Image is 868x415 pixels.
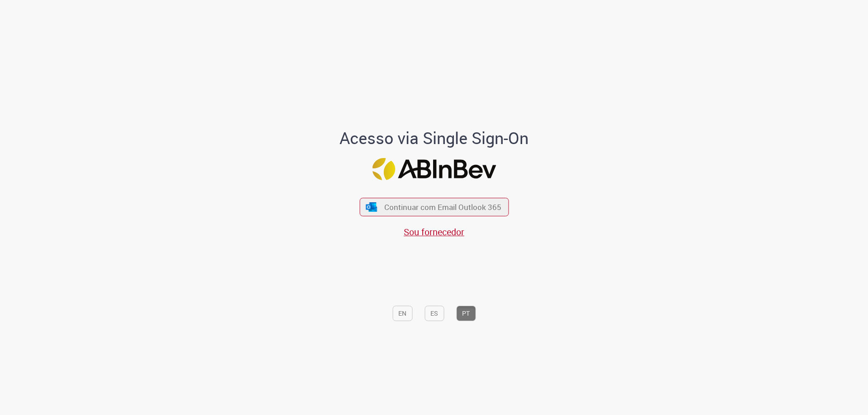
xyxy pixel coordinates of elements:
button: PT [456,306,476,321]
a: Sou fornecedor [404,226,464,238]
h1: Acesso via Single Sign-On [309,129,560,147]
img: Logo ABInBev [372,158,496,180]
img: ícone Azure/Microsoft 360 [365,202,378,212]
button: EN [392,306,412,321]
span: Continuar com Email Outlook 365 [384,202,501,212]
button: ícone Azure/Microsoft 360 Continuar com Email Outlook 365 [359,198,509,216]
button: ES [425,306,444,321]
